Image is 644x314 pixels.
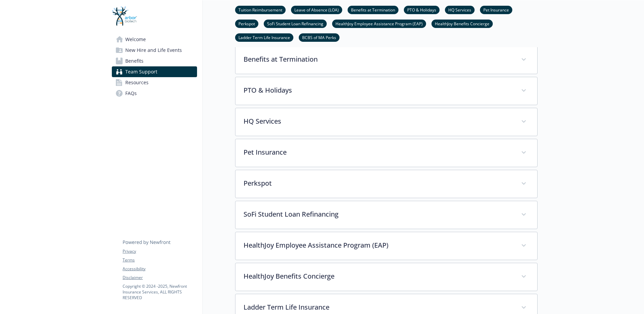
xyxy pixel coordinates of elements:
[244,54,513,64] p: Benefits at Termination
[125,66,157,77] span: Team Support
[235,108,537,136] div: HQ Services
[244,271,513,281] p: HealthJoy Benefits Concierge
[125,56,143,66] span: Benefits
[235,232,537,260] div: HealthJoy Employee Assistance Program (EAP)
[123,248,197,254] a: Privacy
[112,45,197,56] a: New Hire and Life Events
[235,46,537,74] div: Benefits at Termination
[244,209,513,219] p: SoFi Student Loan Refinancing
[123,257,197,263] a: Terms
[404,6,440,13] a: PTO & Holidays
[291,6,342,13] a: Leave of Absence (LOA)
[125,88,137,99] span: FAQs
[235,34,293,40] a: Ladder Term Life Insurance
[112,66,197,77] a: Team Support
[480,6,512,13] a: Pet Insurance
[244,240,513,250] p: HealthJoy Employee Assistance Program (EAP)
[123,266,197,272] a: Accessibility
[332,20,426,27] a: HealthJoy Employee Assistance Program (EAP)
[112,34,197,45] a: Welcome
[235,201,537,229] div: SoFi Student Loan Refinancing
[235,6,286,13] a: Tuition Reimbursement
[431,20,493,27] a: HealthJoy Benefits Concierge
[125,45,182,56] span: New Hire and Life Events
[125,77,149,88] span: Resources
[244,116,513,126] p: HQ Services
[244,147,513,157] p: Pet Insurance
[123,275,197,281] a: Disclaimer
[264,20,327,27] a: SoFi Student Loan Refinancing
[299,34,340,40] a: BCBS of MA Perks
[235,263,537,291] div: HealthJoy Benefits Concierge
[348,6,398,13] a: Benefits at Termination
[235,77,537,105] div: PTO & Holidays
[235,170,537,198] div: Perkspot
[244,85,513,95] p: PTO & Holidays
[112,77,197,88] a: Resources
[123,283,197,301] p: Copyright © 2024 - 2025 , Newfront Insurance Services, ALL RIGHTS RESERVED
[112,88,197,99] a: FAQs
[125,34,146,45] span: Welcome
[235,20,258,27] a: Perkspot
[112,56,197,66] a: Benefits
[445,6,475,13] a: HQ Services
[244,302,513,312] p: Ladder Term Life Insurance
[235,139,537,167] div: Pet Insurance
[244,178,513,188] p: Perkspot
